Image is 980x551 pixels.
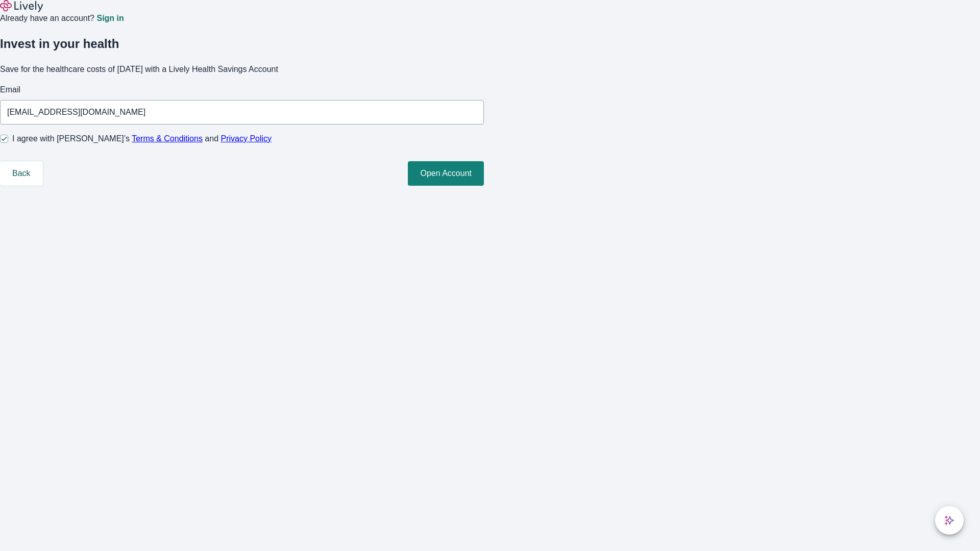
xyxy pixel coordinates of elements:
span: I agree with [PERSON_NAME]’s and [12,133,272,145]
button: chat [935,506,964,535]
a: Terms & Conditions [132,134,203,143]
button: Open Account [408,161,484,186]
svg: Lively AI Assistant [944,515,954,525]
a: Sign in [96,14,124,22]
a: Privacy Policy [221,134,272,143]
